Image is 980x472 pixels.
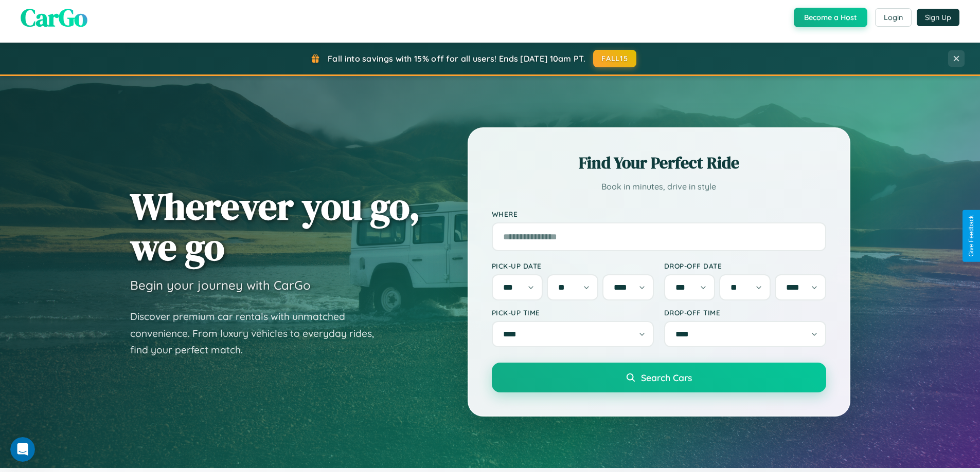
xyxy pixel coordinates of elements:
p: Discover premium car rentals with unmatched convenience. From luxury vehicles to everyday rides, ... [130,308,387,358]
button: FALL15 [593,50,636,67]
label: Pick-up Time [492,308,654,317]
button: Login [875,8,912,27]
span: Fall into savings with 15% off for all users! Ends [DATE] 10am PT. [328,53,585,64]
div: Give Feedback [968,215,975,257]
label: Drop-off Date [664,261,826,270]
iframe: Intercom live chat [10,437,35,462]
button: Sign Up [917,9,959,26]
button: Search Cars [492,363,826,392]
h3: Begin your journey with CarGo [130,277,311,293]
h1: Wherever you go, we go [130,186,420,267]
h2: Find Your Perfect Ride [492,152,826,174]
p: Book in minutes, drive in style [492,179,826,194]
span: Search Cars [641,372,692,383]
label: Where [492,210,826,218]
label: Pick-up Date [492,261,654,270]
span: CarGo [21,1,87,34]
button: Become a Host [794,8,867,27]
label: Drop-off Time [664,308,826,317]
